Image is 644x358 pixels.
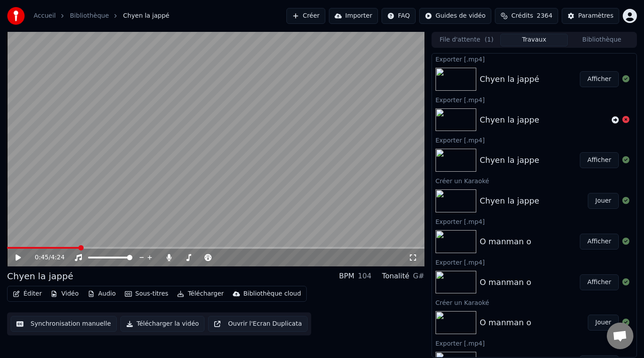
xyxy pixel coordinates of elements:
[47,288,82,300] button: Vidéo
[286,8,325,24] button: Créer
[432,338,636,348] div: Exporter [.mp4]
[495,8,558,24] button: Crédits2364
[607,323,633,349] a: Ouvrir le chat
[480,235,532,248] div: O manman o
[121,288,172,300] button: Sous-titres
[480,316,532,329] div: O manman o
[511,12,533,20] span: Crédits
[432,216,636,227] div: Exporter [.mp4]
[580,234,619,250] button: Afficher
[562,8,619,24] button: Paramètres
[419,8,491,24] button: Guides de vidéo
[208,316,308,332] button: Ouvrir l'Ecran Duplicata
[537,12,553,20] span: 2364
[480,73,540,85] div: Chyen la jappé
[84,288,120,300] button: Audio
[174,288,227,300] button: Télécharger
[382,271,409,281] div: Tonalité
[578,12,613,20] div: Paramètres
[432,257,636,267] div: Exporter [.mp4]
[35,253,49,262] span: 0:45
[358,271,372,281] div: 104
[7,7,25,25] img: youka
[243,289,301,298] div: Bibliothèque cloud
[9,288,45,300] button: Éditer
[51,253,65,262] span: 4:24
[588,193,619,209] button: Jouer
[11,316,117,332] button: Synchronisation manuelle
[329,8,378,24] button: Importer
[382,8,416,24] button: FAQ
[433,34,501,46] button: File d'attente
[480,114,540,126] div: Chyen la jappe
[432,54,636,64] div: Exporter [.mp4]
[485,35,494,44] span: ( 1 )
[432,135,636,145] div: Exporter [.mp4]
[480,154,540,166] div: Chyen la jappe
[432,297,636,308] div: Créer un Karaoké
[34,12,56,20] a: Accueil
[70,12,109,20] a: Bibliothèque
[123,12,170,20] span: Chyen la jappé
[120,316,205,332] button: Télécharger la vidéo
[339,271,354,281] div: BPM
[413,271,424,281] div: G#
[35,253,56,262] div: /
[568,34,636,46] button: Bibliothèque
[580,274,619,290] button: Afficher
[34,12,170,20] nav: breadcrumb
[480,276,532,289] div: O manman o
[580,152,619,168] button: Afficher
[432,175,636,186] div: Créer un Karaoké
[580,71,619,87] button: Afficher
[588,315,619,331] button: Jouer
[7,270,73,282] div: Chyen la jappé
[480,195,540,207] div: Chyen la jappe
[500,34,568,46] button: Travaux
[432,94,636,105] div: Exporter [.mp4]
